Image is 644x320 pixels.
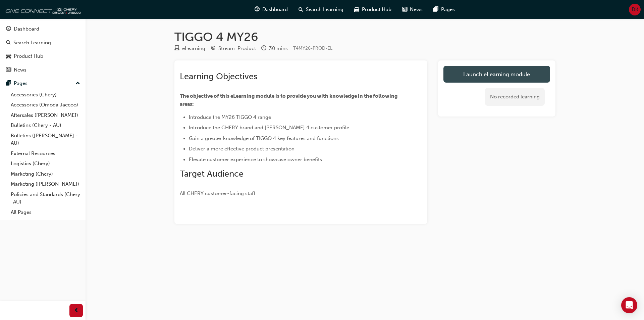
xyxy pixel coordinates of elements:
[621,297,637,313] div: Open Intercom Messenger
[428,3,460,16] a: pages-iconPages
[189,146,294,152] span: Deliver a more effective product presentation
[249,3,293,16] a: guage-iconDashboard
[632,6,638,13] span: DK
[182,45,205,52] div: eLearning
[14,66,26,74] div: News
[299,5,303,14] span: search-icon
[3,21,83,77] button: DashboardSearch LearningProduct HubNews
[261,46,266,52] span: clock-icon
[6,53,11,59] span: car-icon
[261,44,288,53] div: Duration
[397,3,428,16] a: news-iconNews
[3,64,83,76] a: News
[211,46,216,52] span: target-icon
[410,6,423,13] span: News
[306,6,343,13] span: Search Learning
[269,45,288,52] div: 30 mins
[255,5,260,14] span: guage-icon
[8,110,83,121] a: Aftersales ([PERSON_NAME])
[14,25,39,33] div: Dashboard
[74,307,79,315] span: prev-icon
[189,125,349,131] span: Introduce the CHERY brand and [PERSON_NAME] 4 customer profile
[8,207,83,218] a: All Pages
[485,88,545,106] div: No recorded learning
[629,4,641,15] button: DK
[14,52,43,60] div: Product Hub
[180,71,257,82] span: Learning Objectives
[180,190,255,196] span: All CHERY customer-facing staff
[218,45,256,52] div: Stream: Product
[189,156,322,163] span: Elevate customer experience to showcase owner benefits
[189,135,339,141] span: Gain a greater knowledge of TIGGO 4 key features and functions
[6,81,11,87] span: pages-icon
[8,179,83,189] a: Marketing ([PERSON_NAME])
[174,30,555,44] h1: TIGGO 4 MY26
[441,6,455,13] span: Pages
[8,120,83,131] a: Bulletins (Chery - AU)
[3,77,83,90] button: Pages
[8,90,83,100] a: Accessories (Chery)
[6,67,11,73] span: news-icon
[13,39,51,47] div: Search Learning
[402,5,407,14] span: news-icon
[180,169,244,179] span: Target Audience
[75,79,80,88] span: up-icon
[3,3,80,16] img: oneconnect
[3,50,83,62] a: Product Hub
[14,80,28,87] div: Pages
[354,5,359,14] span: car-icon
[6,40,11,46] span: search-icon
[8,131,83,148] a: Bulletins ([PERSON_NAME] - AU)
[8,169,83,179] a: Marketing (Chery)
[3,23,83,35] a: Dashboard
[180,93,398,107] span: The objective of this eLearning module is to provide you with knowledge in the following areas:
[8,148,83,159] a: External Resources
[433,5,438,14] span: pages-icon
[349,3,397,16] a: car-iconProduct Hub
[8,100,83,110] a: Accessories (Omoda Jaecoo)
[293,45,332,51] span: Learning resource code
[174,46,179,52] span: learningResourceType_ELEARNING-icon
[174,44,205,53] div: Type
[362,6,391,13] span: Product Hub
[8,158,83,169] a: Logistics (Chery)
[443,66,550,83] a: Launch eLearning module
[262,6,288,13] span: Dashboard
[293,3,349,16] a: search-iconSearch Learning
[8,189,83,207] a: Policies and Standards (Chery -AU)
[3,37,83,49] a: Search Learning
[6,26,11,32] span: guage-icon
[211,44,256,53] div: Stream
[189,114,271,120] span: Introduce the MY26 TIGGO 4 range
